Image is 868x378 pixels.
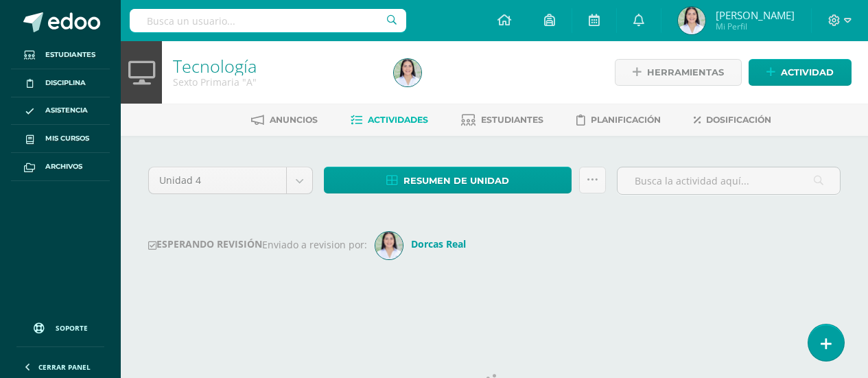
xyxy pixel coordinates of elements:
[11,97,110,126] a: Asistencia
[262,237,367,250] span: Enviado a revision por:
[45,105,88,116] span: Asistencia
[45,78,86,88] span: Disciplina
[461,109,543,131] a: Estudiantes
[411,237,466,250] strong: Dorcas Real
[615,59,742,86] a: Herramientas
[173,75,377,88] div: Sexto Primaria 'A'
[173,56,377,75] h1: Tecnología
[678,7,705,34] img: 14536fa6949afcbee78f4ea450bb76df.png
[11,41,110,69] a: Estudiantes
[173,54,257,78] a: Tecnología
[716,21,795,32] span: Mi Perfil
[591,115,661,125] span: Planificación
[781,60,834,85] span: Actividad
[11,69,110,97] a: Disciplina
[694,109,771,131] a: Dosificación
[749,59,852,86] a: Actividad
[324,167,572,193] a: Resumen de unidad
[351,109,428,131] a: Actividades
[45,161,82,172] span: Archivos
[375,237,471,250] a: Dorcas Real
[251,109,318,131] a: Anuncios
[394,59,421,86] img: 14536fa6949afcbee78f4ea450bb76df.png
[481,115,543,125] span: Estudiantes
[403,168,509,193] span: Resumen de unidad
[45,133,89,144] span: Mis cursos
[11,153,110,181] a: Archivos
[148,237,262,250] strong: ESPERANDO REVISIÓN
[149,167,312,193] a: Unidad 4
[368,115,428,125] span: Actividades
[618,167,840,194] input: Busca la actividad aquí...
[716,8,795,22] span: [PERSON_NAME]
[647,60,724,85] span: Herramientas
[56,323,88,333] span: Soporte
[576,109,661,131] a: Planificación
[706,115,771,125] span: Dosificación
[16,309,104,343] a: Soporte
[159,167,276,193] span: Unidad 4
[375,232,403,259] img: 9cd7da07935ab9f579b96210d6058be5.png
[270,115,318,125] span: Anuncios
[130,9,406,32] input: Busca un usuario...
[38,362,91,372] span: Cerrar panel
[45,49,95,60] span: Estudiantes
[11,125,110,153] a: Mis cursos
